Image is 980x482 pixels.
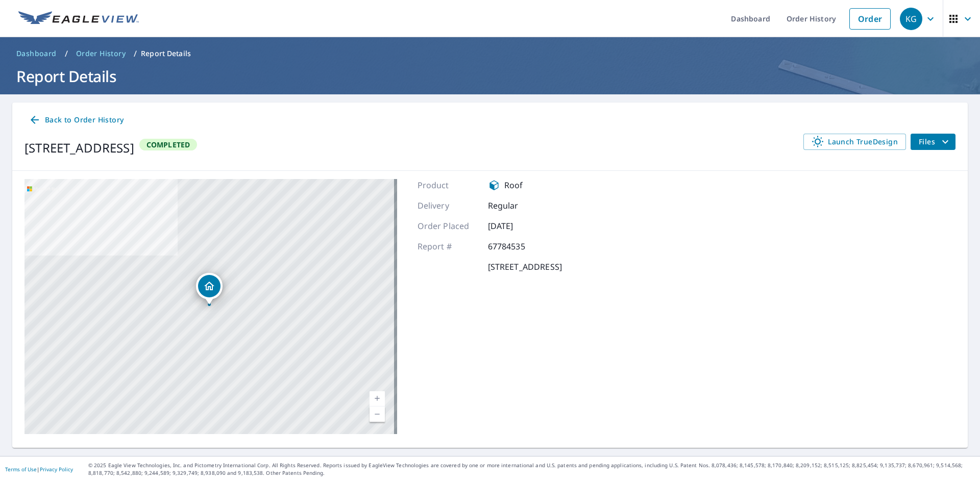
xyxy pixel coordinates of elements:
p: Product [418,179,479,191]
a: Privacy Policy [40,466,73,473]
a: Current Level 17, Zoom In [370,391,385,407]
span: Files [919,136,951,148]
p: Delivery [418,199,479,212]
p: Report # [418,240,479,252]
h1: Report Details [12,66,968,87]
a: Order [849,8,891,30]
span: Dashboard [16,48,57,59]
p: [STREET_ADDRESS] [488,261,562,273]
a: Back to Order History [24,111,128,130]
a: Terms of Use [5,466,37,473]
p: © 2025 Eagle View Technologies, Inc. and Pictometry International Corp. All Rights Reserved. Repo... [88,462,975,477]
img: EV Logo [18,11,139,27]
span: Order History [76,48,126,59]
span: Back to Order History [29,114,124,126]
div: Dropped pin, building 1, Residential property, 16415 135th Ave E Puyallup, WA 98374 [196,273,223,305]
a: Launch TrueDesign [803,134,906,150]
span: Completed [140,140,197,149]
p: | [5,466,73,472]
p: 67784535 [488,240,549,252]
span: Launch TrueDesign [812,136,898,148]
nav: breadcrumb [12,45,968,62]
p: Regular [488,199,549,212]
div: [STREET_ADDRESS] [24,139,134,157]
li: / [134,47,137,60]
li: / [65,47,68,60]
button: filesDropdownBtn-67784535 [910,134,955,150]
a: Current Level 17, Zoom Out [370,407,385,422]
a: Order History [72,45,130,62]
div: Roof [488,179,549,191]
div: KG [900,8,922,30]
p: Order Placed [418,220,479,232]
p: [DATE] [488,220,549,232]
a: Dashboard [12,45,61,62]
p: Report Details [141,48,191,59]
